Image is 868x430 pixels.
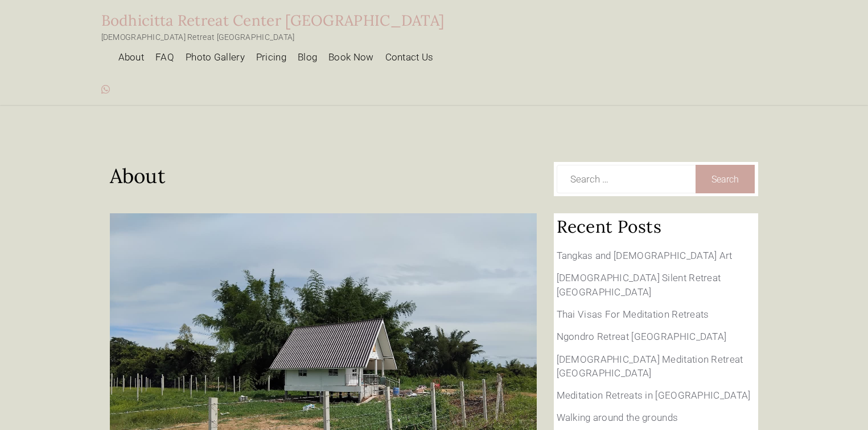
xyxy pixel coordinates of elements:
[557,354,743,379] a: [DEMOGRAPHIC_DATA] Meditation Retreat [GEOGRAPHIC_DATA]
[248,51,289,71] a: Pricing
[557,412,678,423] a: Walking around the grounds
[557,250,733,261] a: Tangkas and [DEMOGRAPHIC_DATA] Art
[289,51,320,71] a: Blog
[557,390,751,401] a: Meditation Retreats in [GEOGRAPHIC_DATA]
[110,162,537,190] h1: About
[147,51,177,71] a: FAQ
[557,309,709,320] a: Thai Visas For Meditation Retreats
[320,51,376,71] a: Book Now
[557,216,756,237] h2: Recent Posts
[177,51,248,71] a: Photo Gallery
[557,272,721,297] a: [DEMOGRAPHIC_DATA] Silent Retreat [GEOGRAPHIC_DATA]
[696,165,755,193] input: Search
[110,51,147,71] a: About
[557,331,727,342] a: Ngondro Retreat [GEOGRAPHIC_DATA]
[101,11,445,30] a: Bodhicitta Retreat Center [GEOGRAPHIC_DATA]
[377,51,437,71] a: Contact Us
[101,32,445,43] p: [DEMOGRAPHIC_DATA] Retreat [GEOGRAPHIC_DATA]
